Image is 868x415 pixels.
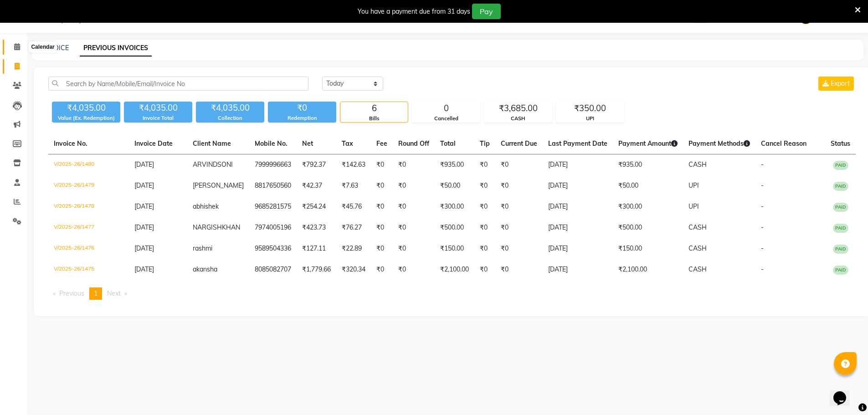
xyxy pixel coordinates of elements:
[613,175,683,196] td: ₹50.00
[688,223,707,231] span: CASH
[495,238,543,259] td: ₹0
[474,175,495,196] td: ₹0
[124,102,192,114] div: ₹4,035.00
[193,139,231,148] span: Client Name
[435,238,474,259] td: ₹150.00
[297,154,336,176] td: ₹792.37
[336,217,371,238] td: ₹76.27
[48,287,856,300] nav: Pagination
[371,154,393,176] td: ₹0
[435,196,474,217] td: ₹300.00
[358,7,470,16] div: You have a payment due from 31 days
[833,266,848,275] span: PAID
[340,115,408,123] div: Bills
[761,160,764,169] span: -
[371,238,393,259] td: ₹0
[342,139,353,148] span: Tax
[761,181,764,190] span: -
[440,139,456,148] span: Total
[495,196,543,217] td: ₹0
[193,223,222,231] span: NARGISH
[134,139,173,148] span: Invoice Date
[94,289,98,297] span: 1
[302,139,313,148] span: Net
[480,139,490,148] span: Tip
[833,245,848,254] span: PAID
[474,217,495,238] td: ₹0
[48,175,129,196] td: V/2025-26/1479
[52,114,120,122] div: Value (Ex. Redemption)
[833,224,848,233] span: PAID
[543,238,613,259] td: [DATE]
[495,217,543,238] td: ₹0
[134,202,154,210] span: [DATE]
[412,102,480,115] div: 0
[830,379,859,406] iframe: chat widget
[268,114,336,122] div: Redemption
[435,175,474,196] td: ₹50.00
[543,217,613,238] td: [DATE]
[393,154,435,176] td: ₹0
[688,160,707,169] span: CASH
[124,114,192,122] div: Invoice Total
[48,217,129,238] td: V/2025-26/1477
[613,238,683,259] td: ₹150.00
[371,175,393,196] td: ₹0
[472,4,501,19] button: Pay
[336,196,371,217] td: ₹45.76
[249,238,297,259] td: 9589504336
[134,181,154,190] span: [DATE]
[393,175,435,196] td: ₹0
[107,289,121,297] span: Next
[336,154,371,176] td: ₹142.63
[435,154,474,176] td: ₹935.00
[297,259,336,280] td: ₹1,779.66
[484,115,552,123] div: CASH
[371,259,393,280] td: ₹0
[393,259,435,280] td: ₹0
[193,181,244,190] span: [PERSON_NAME]
[543,154,613,176] td: [DATE]
[336,175,371,196] td: ₹7.63
[193,202,219,210] span: abhishek
[134,244,154,252] span: [DATE]
[688,202,699,210] span: UPI
[29,41,56,52] div: Calendar
[435,259,474,280] td: ₹2,100.00
[52,102,120,114] div: ₹4,035.00
[217,160,233,169] span: SONI
[495,259,543,280] td: ₹0
[831,139,850,148] span: Status
[543,175,613,196] td: [DATE]
[393,217,435,238] td: ₹0
[833,161,848,170] span: PAID
[336,259,371,280] td: ₹320.34
[761,223,764,231] span: -
[196,114,264,122] div: Collection
[297,238,336,259] td: ₹127.11
[193,265,217,273] span: akansha
[474,238,495,259] td: ₹0
[376,139,387,148] span: Fee
[196,102,264,114] div: ₹4,035.00
[393,196,435,217] td: ₹0
[613,196,683,217] td: ₹300.00
[613,154,683,176] td: ₹935.00
[556,102,624,115] div: ₹350.00
[688,139,750,148] span: Payment Methods
[761,265,764,273] span: -
[833,203,848,212] span: PAID
[134,265,154,273] span: [DATE]
[474,196,495,217] td: ₹0
[548,139,607,148] span: Last Payment Date
[297,196,336,217] td: ₹254.24
[688,244,707,252] span: CASH
[249,217,297,238] td: 7974005196
[48,259,129,280] td: V/2025-26/1475
[48,196,129,217] td: V/2025-26/1478
[543,196,613,217] td: [DATE]
[618,139,678,148] span: Payment Amount
[249,196,297,217] td: 9685281575
[80,40,152,56] a: PREVIOUS INVOICES
[193,160,217,169] span: ARVIND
